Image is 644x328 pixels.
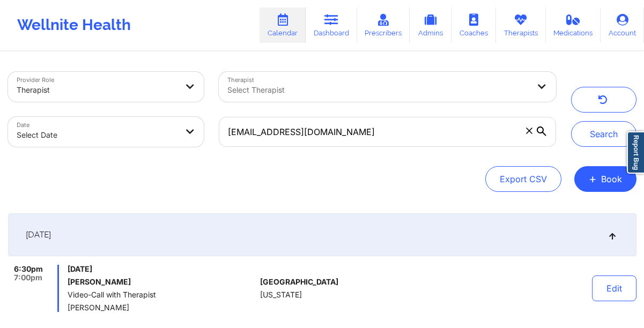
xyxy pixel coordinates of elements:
span: [DATE] [68,265,256,273]
button: Export CSV [485,166,561,192]
span: + [589,176,597,182]
span: [PERSON_NAME] [68,303,256,312]
a: Account [601,8,644,43]
div: Select Date [17,123,177,147]
a: Therapists [496,8,546,43]
span: [GEOGRAPHIC_DATA] [260,278,338,286]
a: Coaches [451,8,496,43]
h6: [PERSON_NAME] [68,278,256,286]
span: 7:00pm [14,273,42,282]
span: 6:30pm [14,265,43,273]
a: Calendar [260,8,306,43]
a: Admins [410,8,451,43]
span: [US_STATE] [260,290,302,299]
a: Dashboard [306,8,357,43]
button: Edit [592,275,636,301]
a: Prescribers [357,8,410,43]
span: [DATE] [26,229,51,240]
a: Report Bug [627,131,644,174]
a: Medications [546,8,601,43]
button: +Book [574,166,636,192]
button: Search [571,121,636,147]
input: Search by patient email [219,117,556,147]
div: Therapist [17,78,177,102]
span: Video-Call with Therapist [68,290,256,299]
